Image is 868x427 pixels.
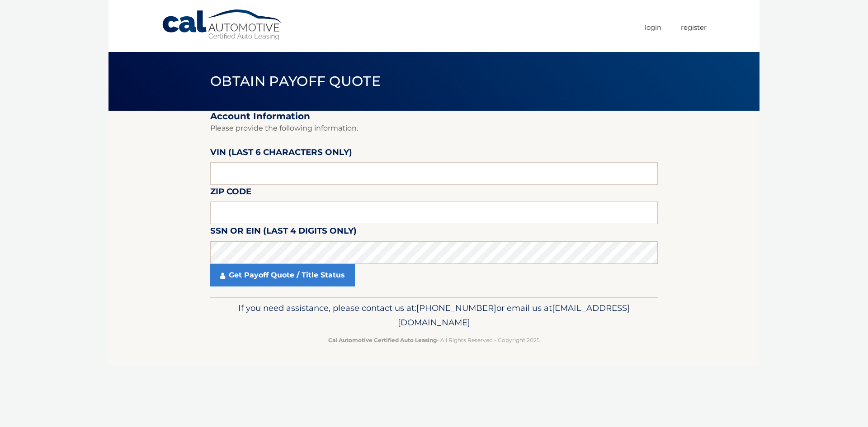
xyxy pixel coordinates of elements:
a: Register [681,20,707,35]
label: VIN (last 6 characters only) [210,145,352,162]
p: - All Rights Reserved - Copyright 2025 [216,335,652,345]
a: Login [645,20,661,35]
label: Zip Code [210,185,251,202]
label: SSN or EIN (last 4 digits only) [210,224,357,241]
p: Please provide the following information. [210,122,658,135]
p: If you need assistance, please contact us at: or email us at [216,301,652,330]
a: Get Payoff Quote / Title Status [210,264,355,286]
a: Cal Automotive [161,9,283,41]
h2: Account Information [210,111,658,122]
span: [PHONE_NUMBER] [416,303,496,313]
span: Obtain Payoff Quote [210,73,381,89]
strong: Cal Automotive Certified Auto Leasing [328,337,437,343]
